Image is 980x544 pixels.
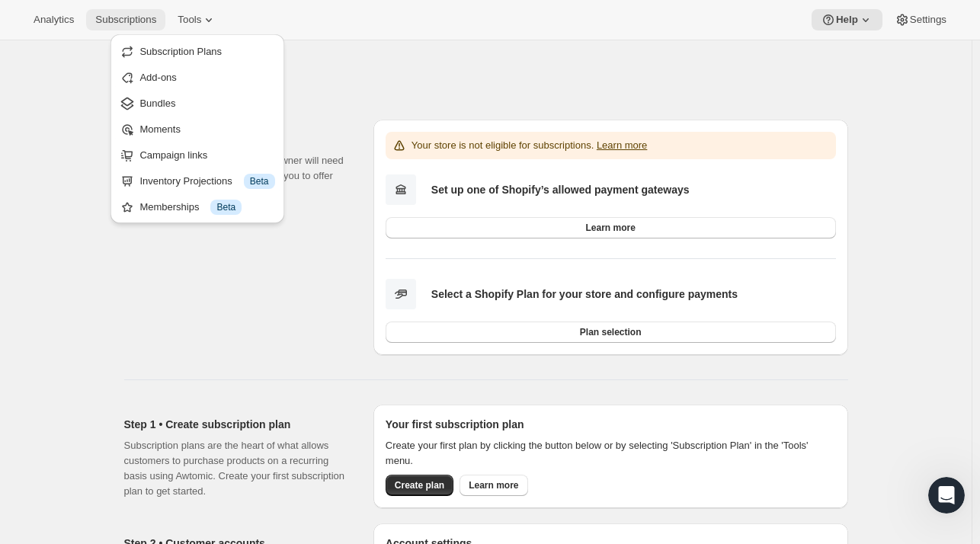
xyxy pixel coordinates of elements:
span: Beta [250,175,269,187]
div: Oh and if you haven't already or prefer to do it yourself, make sure you complete the steps in Aw... [24,324,238,398]
p: Your store is not eligible for subscriptions. [412,138,648,153]
button: Scroll to bottom [139,370,165,396]
iframe: Intercom live chat [928,477,965,514]
span: Learn more [469,479,518,491]
button: Subscription Plans [115,39,279,63]
button: Home [266,6,295,35]
button: Settings [886,9,956,30]
button: Help [812,9,882,30]
button: Tools [168,9,226,30]
span: Subscription Plans [139,46,222,57]
button: Inventory Projections [115,168,279,193]
div: We are so happy you're here. Please let me know if you need help getting things set up with your ... [24,174,238,233]
div: Memberships [139,200,274,215]
span: Tools [178,14,201,26]
div: Inventory Projections [139,174,274,189]
div: Welcome to the Awtomic Family! 🙌 [24,152,238,167]
img: Profile image for Fin [43,8,68,33]
button: Add-ons [115,65,279,89]
span: Add-ons [139,72,176,83]
div: Hey [PERSON_NAME] 👋Welcome to the Awtomic Family! 🙌We are so happy you're here. Please let me kno... [12,120,250,504]
div: Emily says… [12,120,293,517]
button: Moments [115,117,279,141]
h2: Step 1 • Create subscription plan [124,417,349,432]
div: We're happy to provide you with our FREE white glove setup and some style customizations of your ... [24,242,238,316]
span: Learn more [585,222,635,234]
button: Subscriptions [86,9,165,30]
span: Create plan [395,479,444,491]
span: Plan selection [580,326,642,338]
h2: Your first subscription plan [386,417,836,432]
b: Set up one of Shopify’s allowed payment gateways [431,184,690,196]
span: Moments [139,123,180,135]
h1: Fin [74,14,92,26]
button: Analytics [24,9,83,30]
button: Campaign links [115,142,279,167]
span: Campaign links [139,149,207,161]
span: Subscriptions [95,14,156,26]
span: Bundles [139,98,175,109]
button: Plan selection [386,322,836,343]
button: Memberships [115,194,279,219]
a: Learn more [597,139,647,151]
span: Analytics [34,14,74,26]
b: Select a Shopify Plan for your store and configure payments [431,288,738,300]
span: Help [836,14,858,26]
div: Hey [PERSON_NAME] 👋 [24,129,238,144]
button: Create plan [386,475,453,496]
span: Settings [910,14,946,26]
button: Bundles [115,91,279,115]
p: Subscription plans are the heart of what allows customers to purchase products on a recurring bas... [124,438,349,499]
a: Learn more [460,475,527,496]
p: Create your first plan by clicking the button below or by selecting 'Subscription Plan' in the 'T... [386,438,836,469]
a: Learn more [386,217,836,238]
span: Beta [216,201,235,213]
button: go back [10,6,39,35]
